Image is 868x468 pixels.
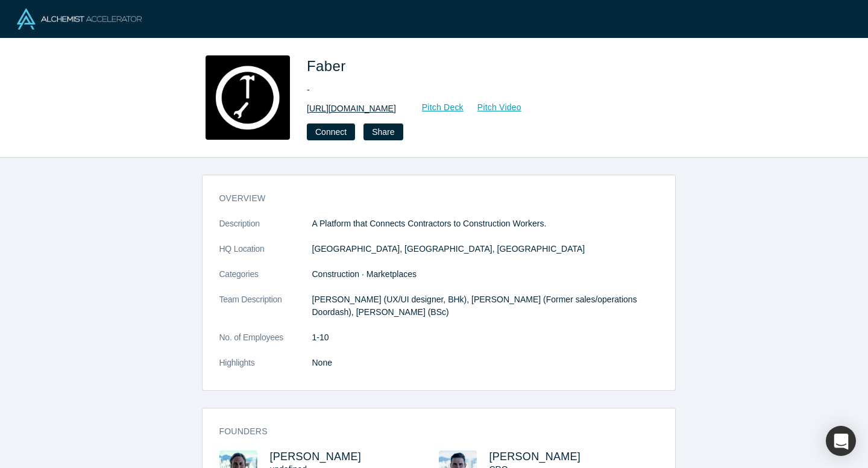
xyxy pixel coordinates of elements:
dt: Description [219,217,312,243]
span: Construction · Marketplaces [312,269,417,279]
dt: HQ Location [219,243,312,268]
button: Connect [307,123,355,140]
a: Pitch Video [464,101,522,114]
dt: Categories [219,268,312,293]
img: Faber's Logo [206,55,290,140]
button: Share [363,123,403,140]
p: [PERSON_NAME] (UX/UI designer, BHk), [PERSON_NAME] (Former sales/operations Doordash), [PERSON_NA... [312,293,658,319]
p: A Platform that Connects Contractors to Construction Workers. [312,217,658,230]
dt: No. of Employees [219,331,312,357]
a: [URL][DOMAIN_NAME] [307,102,396,115]
p: None [312,357,658,369]
img: Alchemist Logo [17,8,142,30]
dt: Team Description [219,293,312,331]
dt: Highlights [219,357,312,382]
div: - [307,84,644,96]
a: [PERSON_NAME] [489,451,581,463]
dd: 1-10 [312,331,658,344]
a: Pitch Deck [409,101,464,114]
h3: Founders [219,425,641,438]
span: Faber [307,58,350,74]
h3: overview [219,192,641,205]
a: [PERSON_NAME] [270,451,362,463]
dd: [GEOGRAPHIC_DATA], [GEOGRAPHIC_DATA], [GEOGRAPHIC_DATA] [312,243,658,255]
